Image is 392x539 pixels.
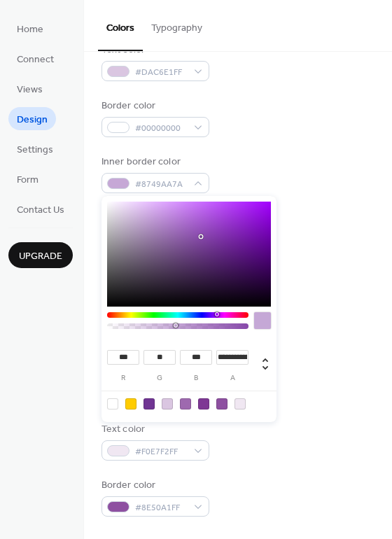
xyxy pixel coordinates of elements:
[17,113,48,127] span: Design
[8,77,51,100] a: Views
[125,398,136,409] div: rgb(255, 204, 0)
[101,478,206,493] div: Border color
[135,500,187,515] span: #8E50A1FF
[19,249,62,264] span: Upgrade
[135,121,187,136] span: #00000000
[135,177,187,192] span: #8749AA7A
[8,47,62,70] a: Connect
[8,167,47,190] a: Form
[101,422,206,437] div: Text color
[8,197,73,220] a: Contact Us
[107,398,118,409] div: rgba(0, 0, 0, 0)
[162,398,173,409] div: rgb(218, 198, 225)
[101,155,206,169] div: Inner border color
[198,398,209,409] div: rgb(126, 55, 148)
[8,17,52,40] a: Home
[8,107,56,130] a: Design
[101,43,206,57] div: Text color
[101,99,206,113] div: Border color
[8,137,62,160] a: Settings
[107,374,139,382] label: r
[17,173,38,188] span: Form
[135,65,187,80] span: #DAC6E1FF
[216,374,248,382] label: a
[180,374,212,382] label: b
[17,52,54,67] span: Connect
[234,398,246,409] div: rgb(240, 231, 242)
[17,22,43,37] span: Home
[216,398,227,409] div: rgb(142, 80, 161)
[17,203,64,218] span: Contact Us
[180,398,191,409] div: rgb(158, 105, 175)
[17,143,53,157] span: Settings
[135,444,187,459] span: #F0E7F2FF
[8,242,73,268] button: Upgrade
[17,83,43,97] span: Views
[143,374,176,382] label: g
[143,398,155,409] div: rgb(112, 53, 147)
